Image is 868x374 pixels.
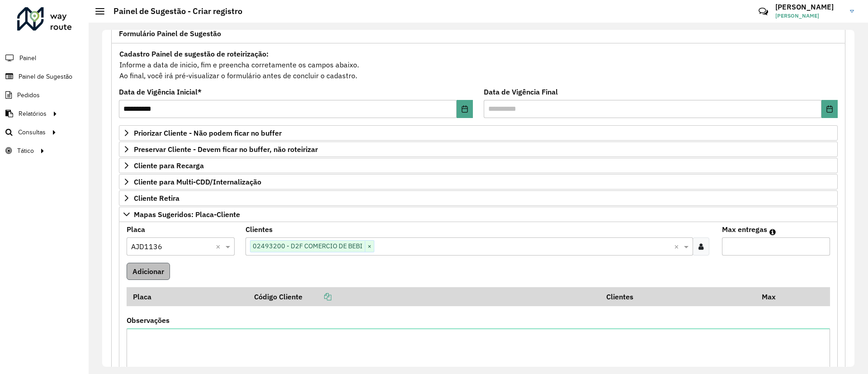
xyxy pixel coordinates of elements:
[722,224,767,235] label: Max entregas
[365,241,374,252] span: ×
[134,162,204,169] span: Cliente para Recarga
[127,287,248,306] th: Placa
[119,174,838,189] a: Cliente para Multi-CDD/Internalização
[457,100,473,118] button: Choose Date
[19,109,47,118] span: Relatórios
[134,129,282,137] span: Priorizar Cliente - Não podem ficar no buffer
[119,125,838,141] a: Priorizar Cliente - Não podem ficar no buffer
[248,287,600,306] th: Código Cliente
[119,207,838,222] a: Mapas Sugeridos: Placa-Cliente
[119,86,202,97] label: Data de Vigência Inicial
[250,241,365,251] span: 02493200 - D2F COMERCIO DE BEBI
[216,241,223,252] span: Clear all
[302,292,331,301] a: Copiar
[134,146,318,153] span: Preservar Cliente - Devem ficar no buffer, não roteirizar
[119,158,838,173] a: Cliente para Recarga
[18,128,46,137] span: Consultas
[104,6,242,16] h2: Painel de Sugestão - Criar registro
[134,194,179,202] span: Cliente Retira
[19,53,36,63] span: Painel
[769,228,776,236] em: Máximo de clientes que serão colocados na mesma rota com os clientes informados
[17,146,34,156] span: Tático
[245,224,273,235] label: Clientes
[134,211,240,218] span: Mapas Sugeridos: Placa-Cliente
[600,287,755,306] th: Clientes
[674,241,682,252] span: Clear all
[127,224,145,235] label: Placa
[127,263,170,280] button: Adicionar
[754,2,773,21] a: Contato Rápido
[821,100,838,118] button: Choose Date
[134,178,261,185] span: Cliente para Multi-CDD/Internalização
[119,48,838,81] div: Informe a data de inicio, fim e preencha corretamente os campos abaixo. Ao final, você irá pré-vi...
[119,49,269,58] strong: Cadastro Painel de sugestão de roteirização:
[119,30,221,37] span: Formulário Painel de Sugestão
[119,142,838,157] a: Preservar Cliente - Devem ficar no buffer, não roteirizar
[775,3,843,11] h3: [PERSON_NAME]
[119,190,838,206] a: Cliente Retira
[127,315,170,326] label: Observações
[755,287,792,306] th: Max
[775,12,843,20] span: [PERSON_NAME]
[484,86,558,97] label: Data de Vigência Final
[19,72,72,81] span: Painel de Sugestão
[17,90,40,100] span: Pedidos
